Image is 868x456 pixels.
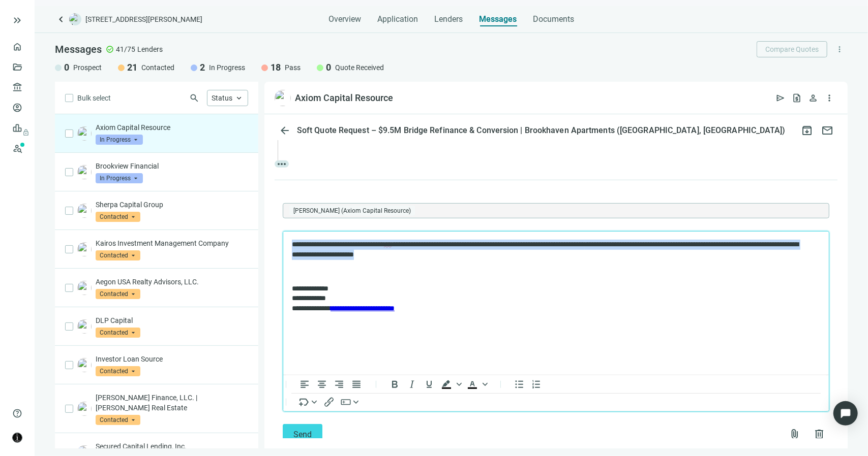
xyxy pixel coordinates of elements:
button: Justify [348,378,365,390]
button: attach_file [785,424,805,444]
div: Text color Black [464,378,489,390]
button: Bullet list [511,378,528,390]
img: 82d333c4-b4a8-47c4-91f4-1c91c19e1a34 [77,402,92,416]
button: Align center [313,378,331,390]
button: archive [797,120,817,141]
button: Bold [386,378,403,390]
button: keyboard_double_arrow_right [11,14,23,26]
span: request_quote [792,93,802,103]
img: e1adfaf1-c1e5-4a27-8d0e-77d95da5e3c5 [77,319,92,334]
span: search [189,93,199,103]
img: 32e5d180-2127-473a-99f0-b7ac69551aa4 [77,242,92,256]
span: delete [813,428,825,440]
div: Soft Quote Request – $9.5M Bridge Refinance & Conversion | Brookhaven Apartments ([GEOGRAPHIC_DAT... [295,125,788,136]
span: Pass [285,62,301,73]
iframe: Rich Text Area [283,232,829,375]
span: Lenders [434,14,463,24]
img: 917acf5e-07f8-45b9-9335-2847a5d0b34d [77,358,92,372]
span: send [775,93,786,103]
button: person [805,90,821,106]
span: Contacted [96,415,140,425]
p: Brookview Financial [96,161,248,171]
button: Insert merge tag [296,396,320,408]
p: Kairos Investment Management Company [96,238,248,248]
span: Documents [533,14,574,24]
span: more_vert [824,93,834,103]
button: Italic [403,378,421,390]
p: [PERSON_NAME] Finance, LLC. | [PERSON_NAME] Real Estate [96,393,248,413]
span: attach_file [789,428,801,440]
span: mail [821,124,833,137]
span: Messages [55,43,102,55]
button: Underline [421,378,438,390]
span: 0 [326,61,331,74]
span: Status [212,94,232,102]
span: Application [377,14,418,24]
button: Send [283,424,322,444]
a: keyboard_arrow_left [55,13,67,25]
button: Numbered list [528,378,545,390]
span: Contacted [141,62,174,73]
span: Overview [328,14,361,24]
span: In Progress [209,62,245,73]
img: 24d43aff-89e2-4992-b51a-c358918be0bb [275,90,291,106]
img: 24d43aff-89e2-4992-b51a-c358918be0bb [77,126,92,141]
span: Contacted [96,289,140,299]
div: Open Intercom Messenger [833,401,858,426]
span: archive [801,124,813,137]
button: request_quote [789,90,805,106]
button: more_vert [821,90,837,106]
p: Axiom Capital Resource [96,122,248,133]
div: Background color Black [438,378,463,390]
span: Bulk select [77,92,111,104]
p: Sherpa Capital Group [96,200,248,210]
span: arrow_back [279,124,291,137]
span: person [808,93,818,103]
span: 0 [64,61,69,74]
span: In Progress [96,173,143,183]
p: Secured Capital Lending, Inc. [96,441,248,451]
p: Aegon USA Realty Advisors, LLC. [96,277,248,287]
span: more_vert [835,45,844,54]
div: Axiom Capital Resource [295,92,393,104]
button: more_vert [831,41,848,57]
span: [PERSON_NAME] (Axiom Capital Resource) [293,206,411,216]
span: 21 [127,61,137,74]
span: 41/75 [116,44,135,54]
button: arrow_back [275,120,295,141]
button: mail [817,120,837,141]
span: Lenders [137,44,163,54]
span: Send [293,430,312,439]
img: deal-logo [69,13,81,25]
button: Align left [296,378,313,390]
button: Compare Quotes [757,41,827,57]
span: [STREET_ADDRESS][PERSON_NAME] [85,14,202,24]
span: more_horiz [275,160,289,168]
img: a69f3eab-5229-4df6-b840-983cd4e2be87 [77,281,92,295]
span: Contacted [96,250,140,260]
img: avatar [13,433,22,442]
span: help [12,408,22,418]
span: Messages [479,14,517,24]
button: Insert/edit link [320,396,338,408]
span: 2 [200,61,205,74]
button: send [772,90,789,106]
button: delete [809,424,829,444]
span: 18 [271,61,281,74]
span: check_circle [106,45,114,53]
p: Investor Loan Source [96,354,248,364]
button: Align right [331,378,348,390]
span: Contacted [96,366,140,376]
p: DLP Capital [96,315,248,325]
img: 507ab297-7134-4cf9-a5d5-df901da1d439 [77,204,92,218]
span: keyboard_arrow_up [234,93,244,103]
span: Kalonji Mitchell (Axiom Capital Resource) [289,206,415,216]
span: Contacted [96,212,140,222]
span: Prospect [73,62,102,73]
span: In Progress [96,135,143,145]
span: Quote Received [335,62,384,73]
span: Contacted [96,328,140,338]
